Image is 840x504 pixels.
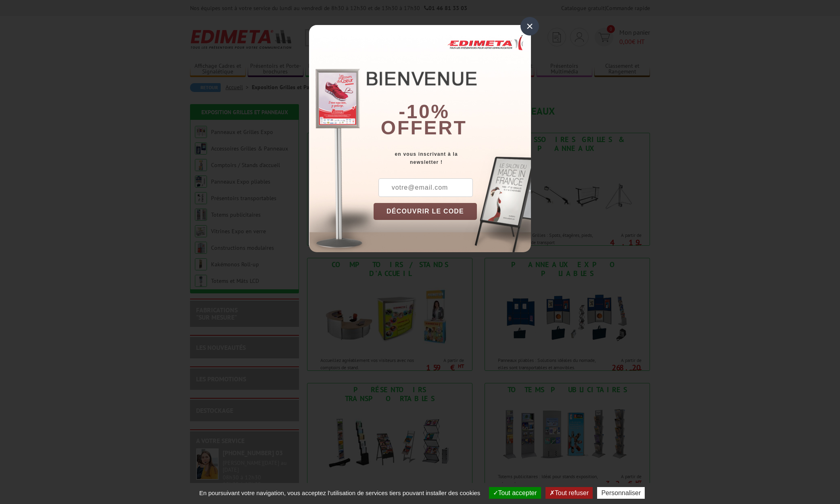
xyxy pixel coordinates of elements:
[378,178,473,197] input: votre@email.com
[597,487,645,499] button: Personnaliser (fenêtre modale)
[195,489,485,496] span: En poursuivant votre navigation, vous acceptez l'utilisation de services tiers pouvant installer ...
[374,150,531,166] div: en vous inscrivant à la newsletter !
[399,101,449,122] b: -10%
[489,487,541,499] button: Tout accepter
[520,17,539,36] div: ×
[374,203,477,220] button: DÉCOUVRIR LE CODE
[545,487,593,499] button: Tout refuser
[381,117,467,138] font: offert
